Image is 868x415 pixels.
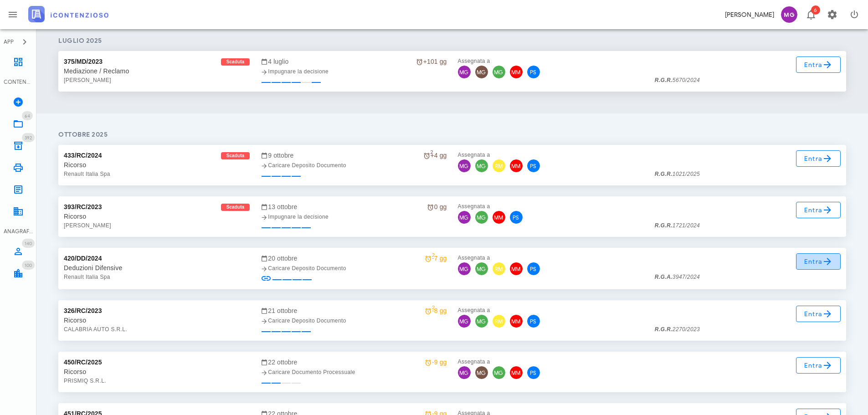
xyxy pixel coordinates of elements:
span: 140 [25,241,32,246]
div: Assegnata a [458,306,644,315]
strong: R.G.A. [655,274,673,280]
div: Renault Italia Spa [64,169,250,179]
div: 13 ottobre [261,202,447,212]
strong: R.G.R. [655,171,673,177]
span: Distintivo [22,261,35,270]
span: MG [475,211,488,224]
div: 5670/2024 [655,76,700,85]
div: 1721/2024 [655,221,700,230]
span: MG [458,315,471,328]
span: PS [527,159,540,172]
span: Entra [804,205,833,215]
div: CONTENZIOSO [4,78,33,86]
span: RM [493,262,505,275]
div: CALABRIA AUTO S.R.L. [64,325,250,334]
div: 326/RC/2023 [64,306,102,316]
a: Entra [796,306,841,322]
div: 22 ottobre [261,357,447,367]
img: logo-text-2x.png [28,6,108,22]
span: Distintivo [22,133,35,142]
div: 393/RC/2023 [64,202,102,212]
span: MM [510,366,523,379]
span: 100 [25,262,32,268]
span: Entra [804,256,833,267]
strong: R.G.R. [655,326,673,333]
div: +4 gg [423,150,447,160]
a: Entra [796,150,841,167]
span: Entra [804,153,833,164]
div: Renault Italia Spa [64,272,250,282]
span: MM [510,159,523,172]
span: PS [527,315,540,328]
span: MG [493,366,505,379]
div: Assegnata a [458,202,644,211]
div: Assegnata a [458,253,644,262]
button: Distintivo [800,4,822,26]
span: MG [475,262,488,275]
div: 1021/2025 [655,169,700,179]
span: Entra [804,308,833,319]
div: Assegnata a [458,357,644,366]
div: Ricorso [64,316,250,325]
div: 9 ottobre [261,150,447,160]
span: MG [781,6,797,23]
a: Entra [796,253,841,270]
div: [PERSON_NAME] [725,10,774,20]
span: MG [475,66,488,78]
div: 375/MD/2023 [64,56,103,67]
span: MG [458,366,471,379]
div: -7 gg [425,253,447,263]
div: Caricare Documento Processuale [261,368,447,377]
div: Ricorso [64,160,250,169]
div: Assegnata a [458,56,644,66]
div: 3947/2024 [655,272,700,282]
span: MG [475,315,488,328]
div: 0 gg [427,202,447,212]
span: MM [510,315,523,328]
div: Impugnare la decisione [261,212,447,221]
span: PS [527,366,540,379]
button: MG [778,4,800,26]
span: Scaduta [226,204,245,211]
span: MM [510,66,523,78]
span: MM [510,262,523,275]
span: MG [458,262,471,275]
div: 21 ottobre [261,306,447,316]
span: Entra [804,59,833,70]
span: PS [527,262,540,275]
div: Caricare Deposito Documento [261,161,447,170]
div: Mediazione / Reclamo [64,67,250,76]
div: 450/RC/2025 [64,357,102,367]
div: +101 gg [416,56,447,67]
div: Impugnare la decisione [261,67,447,76]
div: PRISMIQ S.R.L. [64,376,250,385]
div: Caricare Deposito Documento [261,316,447,325]
div: Deduzioni Difensive [64,263,250,272]
div: -8 gg [425,306,447,316]
span: PS [527,66,540,78]
span: 2 [431,147,433,157]
span: MM [493,211,505,224]
div: Ricorso [64,367,250,376]
div: 2270/2023 [655,325,700,334]
div: 420/DD/2024 [64,253,102,263]
a: Entra [796,56,841,73]
div: Assegnata a [458,150,644,159]
span: 2 [432,250,435,260]
span: RM [493,315,505,328]
a: Entra [796,202,841,218]
span: 64 [25,113,30,119]
span: Distintivo [811,5,820,15]
div: ANAGRAFICA [4,227,33,236]
span: Scaduta [226,152,245,159]
div: [PERSON_NAME] [64,76,250,85]
span: Distintivo [22,239,35,248]
span: MG [493,66,505,78]
span: MG [458,66,471,78]
h4: ottobre 2025 [58,130,846,139]
div: -9 gg [425,357,447,367]
span: MG [475,159,488,172]
span: 2 [432,302,435,313]
div: 4 luglio [261,56,447,67]
span: Scaduta [226,58,245,66]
